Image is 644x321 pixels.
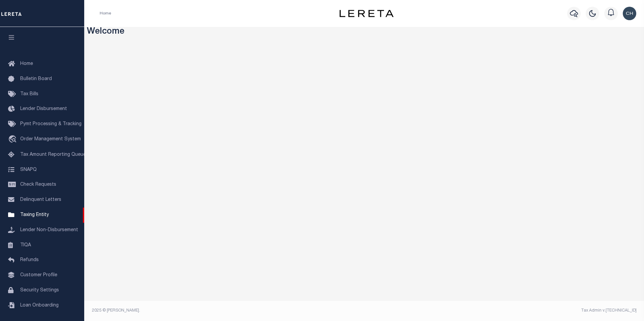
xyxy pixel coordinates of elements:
span: Pymt Processing & Tracking [20,122,82,127]
span: Tax Amount Reporting Queue [20,152,86,157]
span: SNAPQ [20,167,37,172]
div: Tax Admin v.[TECHNICAL_ID] [369,308,637,314]
img: svg+xml;base64,PHN2ZyB4bWxucz0iaHR0cDovL3d3dy53My5vcmcvMjAwMC9zdmciIHBvaW50ZXItZXZlbnRzPSJub25lIi... [623,7,636,20]
span: Security Settings [20,288,59,293]
span: Refunds [20,258,39,262]
span: Loan Onboarding [20,303,59,308]
span: Lender Disbursement [20,107,67,111]
span: Home [20,62,33,66]
span: Taxing Entity [20,213,49,217]
span: Customer Profile [20,273,57,278]
span: Tax Bills [20,92,38,97]
span: Delinquent Letters [20,198,61,202]
div: 2025 © [PERSON_NAME]. [87,308,364,314]
span: TIQA [20,243,31,247]
span: Check Requests [20,182,56,187]
li: Home [100,10,111,16]
span: Lender Non-Disbursement [20,228,78,233]
img: logo-dark.svg [340,10,393,17]
span: Order Management System [20,137,81,142]
span: Bulletin Board [20,77,52,81]
h3: Welcome [87,27,642,37]
i: travel_explore [8,135,19,144]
